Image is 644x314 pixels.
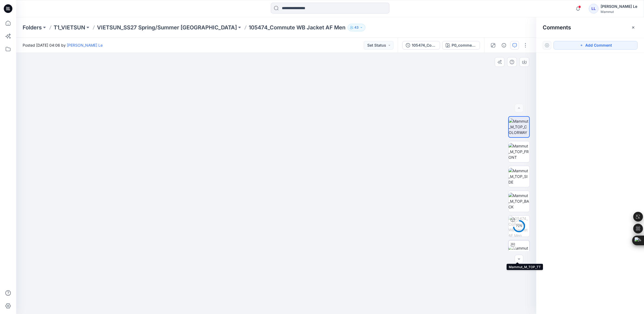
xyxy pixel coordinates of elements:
[249,24,345,31] p: 105474_Commute WB Jacket AF Men
[402,41,440,50] button: 105474_Commute WB Jacket AF Men
[23,24,42,31] a: Folders
[128,35,424,314] img: eyJhbGciOiJIUzI1NiIsImtpZCI6IjAiLCJzbHQiOiJzZXMiLCJ0eXAiOiJKV1QifQ.eyJkYXRhIjp7InR5cGUiOiJzdG9yYW...
[412,42,437,48] div: 105474_Commute WB Jacket AF Men
[589,4,598,13] div: LL
[508,143,529,160] img: Mammut_M_TOP_FRONT
[348,24,365,31] button: 43
[601,3,637,10] div: [PERSON_NAME] Le
[508,216,529,237] img: 105474_Commute WB Jacket AF Men P0_comments
[54,24,85,31] a: T1_VIETSUN
[509,118,529,135] img: Mammut_M_TOP_COLORWAY
[508,193,529,210] img: Mammut_M_TOP_BACK
[553,41,638,50] button: Add Comment
[452,42,476,48] div: P0_comments
[97,24,237,31] a: VIETSUN_SS27 Spring/Summer [GEOGRAPHIC_DATA]
[500,41,508,50] button: Details
[513,224,525,228] div: 72 %
[601,10,637,14] div: Mammut
[508,245,529,257] img: Mammut_M_TOP_TT
[23,42,103,48] span: Posted [DATE] 04:06 by
[508,168,529,185] img: Mammut_M_TOP_SIDE
[543,24,571,31] h2: Comments
[67,43,103,47] a: [PERSON_NAME] Le
[354,25,359,30] p: 43
[442,41,480,50] button: P0_comments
